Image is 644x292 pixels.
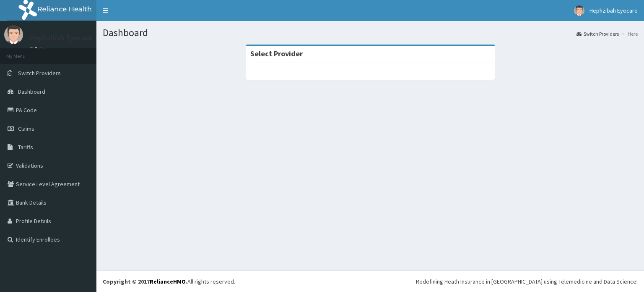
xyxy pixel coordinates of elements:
[150,278,186,285] a: RelianceHMO
[576,30,619,37] a: Switch Providers
[18,143,33,151] span: Tariffs
[29,34,92,42] p: Hephzibah Eyecare
[416,277,638,286] div: Redefining Heath Insurance in [GEOGRAPHIC_DATA] using Telemedicine and Data Science!
[589,7,638,14] span: Hephzibah Eyecare
[96,271,644,292] footer: All rights reserved.
[18,88,45,95] span: Dashboard
[18,125,34,132] span: Claims
[18,69,61,77] span: Switch Providers
[103,27,638,38] h1: Dashboard
[29,46,49,52] a: Online
[574,5,584,16] img: User Image
[250,49,303,58] strong: Select Provider
[620,30,638,37] li: Here
[4,25,23,44] img: User Image
[103,278,187,285] strong: Copyright © 2017 .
